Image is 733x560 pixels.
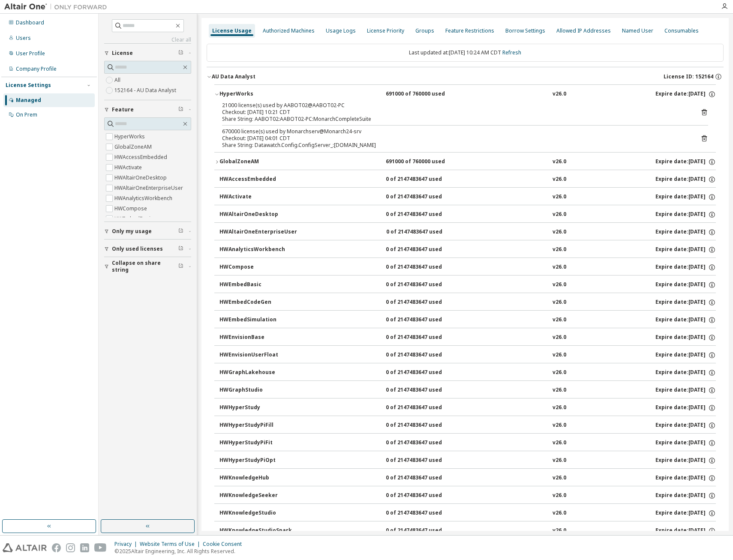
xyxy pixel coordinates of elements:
div: v26.0 [553,281,566,289]
div: v26.0 [553,228,566,236]
div: Expire date: [DATE] [655,211,716,219]
div: HWHyperStudyPiOpt [219,457,297,464]
span: License ID: 152164 [664,73,713,80]
div: Share String: AABOT02:AABOT02-PC:MonarchCompleteSuite [222,116,688,123]
div: v26.0 [553,176,566,183]
img: altair_logo.svg [3,543,47,552]
button: HWHyperStudy0 of 2147483647 usedv26.0Expire date:[DATE] [219,398,716,417]
div: HyperWorks [219,90,297,98]
div: HWEnvisionUserFloat [219,351,297,359]
button: HWKnowledgeSeeker0 of 2147483647 usedv26.0Expire date:[DATE] [219,486,716,505]
div: Expire date: [DATE] [655,457,716,464]
button: HWEnvisionBase0 of 2147483647 usedv26.0Expire date:[DATE] [219,328,716,347]
div: HWEmbedSimulation [219,316,297,324]
div: Company Profile [16,66,57,72]
div: 0 of 2147483647 used [386,422,463,429]
div: 0 of 2147483647 used [386,299,463,306]
div: Cookie Consent [203,541,247,548]
button: HWEmbedCodeGen0 of 2147483647 usedv26.0Expire date:[DATE] [219,293,716,312]
div: HWEmbedBasic [219,281,297,289]
span: Clear filter [178,246,183,252]
div: HWEnvisionBase [219,334,297,341]
div: HWHyperStudy [219,404,297,412]
span: Collapse on share string [112,260,178,273]
div: HWAltairOneDesktop [219,211,297,219]
div: Expire date: [DATE] [655,90,716,98]
div: License Settings [6,82,51,89]
label: HWCompose [114,204,149,214]
img: linkedin.svg [80,543,89,552]
button: HWHyperStudyPiOpt0 of 2147483647 usedv26.0Expire date:[DATE] [219,451,716,470]
img: youtube.svg [94,543,107,552]
div: Expire date: [DATE] [655,422,716,429]
button: HWGraphLakehouse0 of 2147483647 usedv26.0Expire date:[DATE] [219,363,716,382]
div: Users [16,35,31,42]
div: Consumables [664,27,699,34]
div: Feature Restrictions [445,27,494,34]
div: v26.0 [553,334,566,341]
div: 0 of 2147483647 used [386,492,463,500]
div: v26.0 [553,422,566,429]
div: Expire date: [DATE] [655,492,716,500]
a: Clear all [104,36,191,43]
div: 0 of 2147483647 used [386,281,463,289]
div: Expire date: [DATE] [655,316,716,324]
div: HWEmbedCodeGen [219,299,297,306]
div: HWAltairOneEnterpriseUser [219,228,297,236]
div: 0 of 2147483647 used [386,176,463,183]
div: Expire date: [DATE] [655,281,716,289]
span: Clear filter [178,228,183,235]
span: Clear filter [178,263,183,270]
label: HWEmbedBasic [114,214,155,224]
img: Altair One [4,3,111,11]
div: HWKnowledgeSeeker [219,492,297,500]
div: Website Terms of Use [140,541,203,548]
span: Clear filter [178,50,183,57]
label: HWAccessEmbedded [114,152,169,162]
div: Expire date: [DATE] [655,264,716,271]
button: HWEmbedSimulation0 of 2147483647 usedv26.0Expire date:[DATE] [219,311,716,329]
div: Checkout: [DATE] 10:21 CDT [222,109,688,116]
div: Share String: Datawatch.Config.ConfigServer_:[DOMAIN_NAME] [222,142,688,149]
div: HWActivate [219,193,297,201]
span: Only used licenses [112,246,163,252]
div: Expire date: [DATE] [655,228,716,236]
div: HWKnowledgeHub [219,474,297,482]
button: HWHyperStudyPiFit0 of 2147483647 usedv26.0Expire date:[DATE] [219,434,716,452]
div: 0 of 2147483647 used [386,351,463,359]
div: v26.0 [553,527,566,535]
span: Feature [112,106,134,113]
button: HWEnvisionUserFloat0 of 2147483647 usedv26.0Expire date:[DATE] [219,346,716,365]
div: Expire date: [DATE] [655,176,716,183]
button: Collapse on share string [104,257,191,276]
button: License [104,44,191,63]
button: HWAccessEmbedded0 of 2147483647 usedv26.0Expire date:[DATE] [219,170,716,189]
div: 0 of 2147483647 used [386,193,463,201]
div: 0 of 2147483647 used [386,228,463,236]
div: v26.0 [553,492,566,500]
a: Refresh [502,49,521,56]
div: AU Data Analyst [212,73,255,80]
div: GlobalZoneAM [219,158,297,166]
div: v26.0 [553,369,566,377]
div: Named User [622,27,653,34]
button: HWKnowledgeStudioSpark0 of 2147483647 usedv26.0Expire date:[DATE] [219,521,716,540]
div: Managed [16,97,41,104]
div: v26.0 [553,299,566,306]
div: Allowed IP Addresses [556,27,611,34]
label: HWAltairOneDesktop [114,173,168,183]
div: HWAnalyticsWorkbench [219,246,297,254]
div: 0 of 2147483647 used [386,316,463,324]
div: v26.0 [553,193,566,201]
div: 0 of 2147483647 used [386,439,463,447]
div: Usage Logs [326,27,356,34]
button: HWAnalyticsWorkbench0 of 2147483647 usedv26.0Expire date:[DATE] [219,240,716,259]
div: v26.0 [553,386,566,394]
button: HWHyperStudyPiFill0 of 2147483647 usedv26.0Expire date:[DATE] [219,416,716,435]
div: v26.0 [553,474,566,482]
div: 0 of 2147483647 used [386,334,463,341]
div: Privacy [114,541,140,548]
button: HWAltairOneEnterpriseUser0 of 2147483647 usedv26.0Expire date:[DATE] [219,223,716,242]
div: Expire date: [DATE] [655,404,716,412]
div: Groups [415,27,434,34]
